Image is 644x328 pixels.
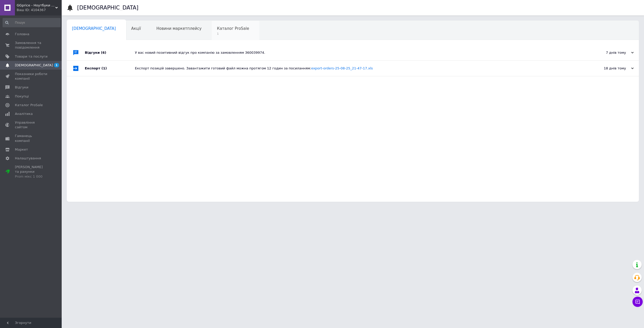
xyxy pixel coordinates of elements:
[632,297,643,307] button: Чат з покупцем
[15,94,29,99] span: Покупці
[3,18,61,27] input: Пошук
[217,32,249,36] span: 1
[15,147,28,152] span: Маркет
[17,3,55,8] span: GGprice - Ноутбуки для ігр, навчання, розваг. З гарантією!
[15,54,48,59] span: Товари та послуги
[17,8,62,12] div: Ваш ID: 4104367
[135,66,582,71] div: Експорт позицій завершено. Завантажити готовий файл можна протягом 12 годин за посиланням:
[135,50,582,55] div: У вас новий позитивний відгук про компанію за замовленням 360039974.
[15,134,48,143] span: Гаманець компанії
[15,156,41,161] span: Налаштування
[85,61,135,76] div: Експорт
[15,32,29,37] span: Головна
[15,72,48,81] span: Показники роботи компанії
[15,120,48,130] span: Управління сайтом
[131,26,141,31] span: Акції
[582,50,634,55] div: 7 днів тому
[85,45,135,60] div: Відгуки
[102,66,107,70] span: (1)
[15,174,48,179] div: Prom мікс 1 000
[311,66,373,70] a: export-orders-25-08-25_21-47-17.xls
[72,26,116,31] span: [DEMOGRAPHIC_DATA]
[77,5,139,11] h1: [DEMOGRAPHIC_DATA]
[15,85,28,90] span: Відгуки
[54,63,59,67] span: 1
[217,26,249,31] span: Каталог ProSale
[101,51,106,54] span: (6)
[15,63,53,68] span: [DEMOGRAPHIC_DATA]
[582,66,634,71] div: 18 днів тому
[15,103,43,107] span: Каталог ProSale
[15,41,48,50] span: Замовлення та повідомлення
[15,112,33,116] span: Аналітика
[156,26,201,31] span: Новини маркетплейсу
[15,165,48,179] span: [PERSON_NAME] та рахунки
